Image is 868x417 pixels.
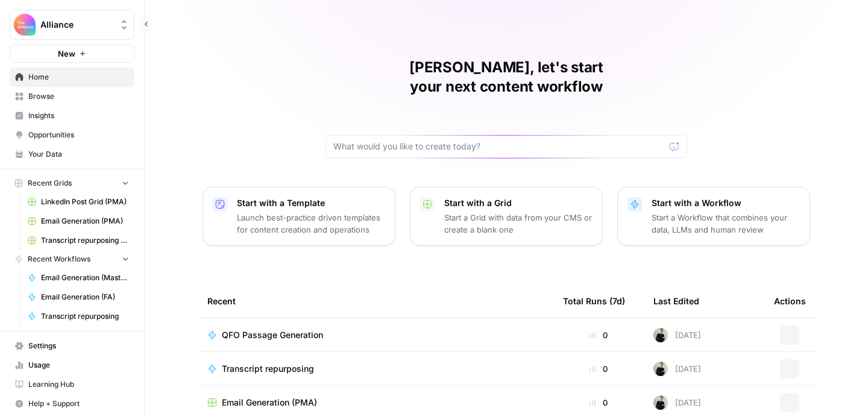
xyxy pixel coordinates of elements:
div: 0 [563,363,634,375]
span: Help + Support [28,398,129,409]
span: Email Generation (FA) [41,292,129,303]
a: Settings [10,336,134,356]
span: Transcript repurposing [222,363,314,375]
h1: [PERSON_NAME], let's start your next content workflow [325,58,687,96]
button: Recent Grids [10,174,134,192]
div: Actions [774,284,806,318]
a: Learning Hub [10,375,134,394]
button: Workspace: Alliance [10,10,134,40]
a: QFO Passage Generation [207,329,544,341]
span: LinkedIn Post Grid (PMA) [41,196,129,207]
span: Transcript repurposing (PMA) [41,235,129,246]
a: Transcript repurposing [207,363,544,375]
span: Recent Grids [28,178,72,189]
div: Total Runs (7d) [563,284,625,318]
img: rzyuksnmva7rad5cmpd7k6b2ndco [653,362,668,376]
button: Help + Support [10,394,134,413]
span: Email Generation (Master) [41,272,129,283]
a: Home [10,67,134,87]
span: Learning Hub [28,379,129,390]
div: 0 [563,397,634,409]
a: Transcript repurposing [22,307,134,326]
a: LinkedIn Post Grid (PMA) [22,192,134,212]
p: Launch best-practice driven templates for content creation and operations [237,212,385,236]
span: Insights [28,110,129,121]
p: Start a Workflow that combines your data, LLMs and human review [652,212,800,236]
p: Start a Grid with data from your CMS or create a blank one [444,212,593,236]
p: Start with a Grid [444,197,593,209]
span: Your Data [28,149,129,160]
a: Transcript repurposing (PMA) [22,231,134,250]
button: Start with a TemplateLaunch best-practice driven templates for content creation and operations [203,187,395,246]
span: New [58,48,75,60]
input: What would you like to create today? [333,140,665,152]
a: Email Generation (FA) [22,287,134,307]
button: Start with a GridStart a Grid with data from your CMS or create a blank one [410,187,603,246]
a: Email Generation (PMA) [22,212,134,231]
span: Email Generation (PMA) [41,216,129,227]
button: Start with a WorkflowStart a Workflow that combines your data, LLMs and human review [617,187,810,246]
button: Recent Workflows [10,250,134,268]
span: Recent Workflows [28,254,90,265]
a: Browse [10,87,134,106]
div: Last Edited [653,284,699,318]
div: [DATE] [653,328,701,342]
img: rzyuksnmva7rad5cmpd7k6b2ndco [653,328,668,342]
a: Email Generation (PMA) [207,397,544,409]
div: 0 [563,329,634,341]
p: Start with a Template [237,197,385,209]
div: Recent [207,284,544,318]
a: Usage [10,356,134,375]
span: QFO Passage Generation [222,329,323,341]
span: Usage [28,360,129,371]
p: Start with a Workflow [652,197,800,209]
span: Email Generation (PMA) [222,397,317,409]
span: Settings [28,340,129,351]
span: Home [28,72,129,83]
a: Email Generation (Master) [22,268,134,287]
span: Browse [28,91,129,102]
img: Alliance Logo [14,14,36,36]
img: rzyuksnmva7rad5cmpd7k6b2ndco [653,395,668,410]
span: Alliance [40,19,113,31]
span: Opportunities [28,130,129,140]
a: Opportunities [10,125,134,145]
span: Transcript repurposing [41,311,129,322]
div: [DATE] [653,395,701,410]
a: Insights [10,106,134,125]
button: New [10,45,134,63]
a: Your Data [10,145,134,164]
div: [DATE] [653,362,701,376]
